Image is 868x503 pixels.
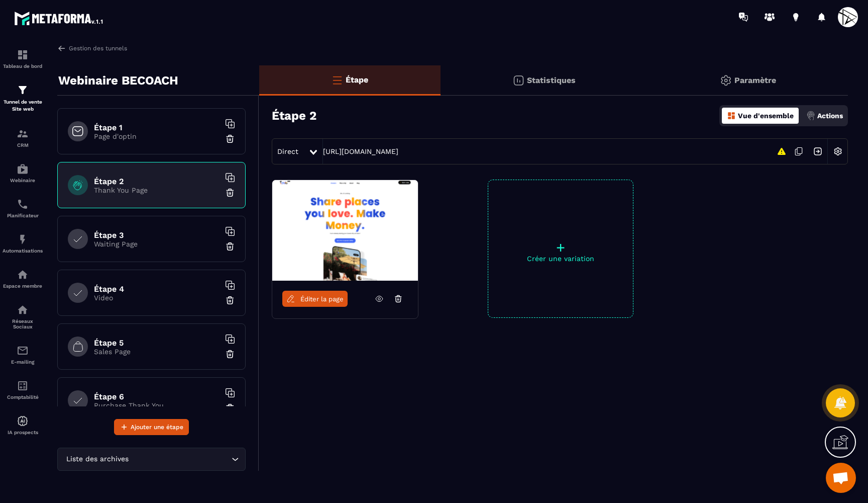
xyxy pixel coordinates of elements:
[57,44,127,53] a: Gestion des tunnels
[17,269,29,281] img: automations
[3,226,43,261] a: automationsautomationsAutomatisations
[114,419,189,435] button: Ajouter une étape
[94,392,220,401] h6: Étape 6
[14,9,104,27] img: logo
[826,463,856,493] div: Ouvrir le chat
[3,283,43,289] p: Espace membre
[3,63,43,69] p: Tableau de bord
[488,255,633,263] p: Créer une variation
[225,188,235,198] img: trash
[94,132,220,140] p: Page d'optin
[3,76,43,120] a: formationformationTunnel de vente Site web
[94,230,220,240] h6: Étape 3
[3,99,43,113] p: Tunnel de vente Site web
[3,213,43,218] p: Planificateur
[131,422,183,432] span: Ajouter une étape
[3,337,43,372] a: emailemailE-mailing
[57,44,66,53] img: arrow
[277,147,298,155] span: Direct
[282,291,348,307] a: Éditer la page
[331,74,343,86] img: bars-o.4a397970.svg
[17,380,29,392] img: accountant
[3,318,43,329] p: Réseaux Sociaux
[3,261,43,296] a: automationsautomationsEspace membre
[94,338,220,348] h6: Étape 5
[94,186,220,194] p: Thank You Page
[512,74,524,87] img: stats.20deebd0.svg
[3,155,43,191] a: automationsautomationsWebinaire
[57,448,246,471] div: Search for option
[225,241,235,251] img: trash
[488,240,633,255] p: +
[17,49,29,61] img: formation
[808,142,827,161] img: arrow-next.bcc2205e.svg
[346,75,368,85] p: Étape
[272,180,418,281] img: image
[828,142,847,161] img: setting-w.858f3a88.svg
[727,111,736,120] img: dashboard-orange.40269519.svg
[720,74,732,87] img: setting-gr.5f69749f.svg
[17,84,29,96] img: formation
[94,177,220,186] h6: Étape 2
[3,120,43,155] a: formationformationCRM
[94,294,220,302] p: Video
[94,348,220,356] p: Sales Page
[58,70,178,91] p: Webinaire BECOACH
[17,163,29,175] img: automations
[734,75,776,85] p: Paramètre
[527,75,576,85] p: Statistiques
[225,134,235,144] img: trash
[131,454,229,465] input: Search for option
[3,394,43,400] p: Comptabilité
[225,403,235,413] img: trash
[3,178,43,183] p: Webinaire
[3,372,43,407] a: accountantaccountantComptabilité
[3,359,43,365] p: E-mailing
[17,345,29,357] img: email
[3,142,43,148] p: CRM
[323,147,398,155] a: [URL][DOMAIN_NAME]
[300,295,344,303] span: Éditer la page
[17,233,29,245] img: automations
[3,296,43,337] a: social-networksocial-networkRéseaux Sociaux
[17,415,29,427] img: automations
[225,349,235,359] img: trash
[272,109,316,123] h3: Étape 2
[806,111,815,120] img: actions.d6e523a2.png
[17,198,29,210] img: scheduler
[3,248,43,254] p: Automatisations
[3,191,43,226] a: schedulerschedulerPlanificateur
[94,284,220,294] h6: Étape 4
[94,401,220,409] p: Purchase Thank You
[64,454,131,465] span: Liste des archives
[817,112,843,120] p: Actions
[738,112,794,120] p: Vue d'ensemble
[3,430,43,435] p: IA prospects
[94,240,220,248] p: Waiting Page
[17,128,29,140] img: formation
[94,123,220,132] h6: Étape 1
[17,304,29,316] img: social-network
[225,295,235,305] img: trash
[3,41,43,76] a: formationformationTableau de bord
